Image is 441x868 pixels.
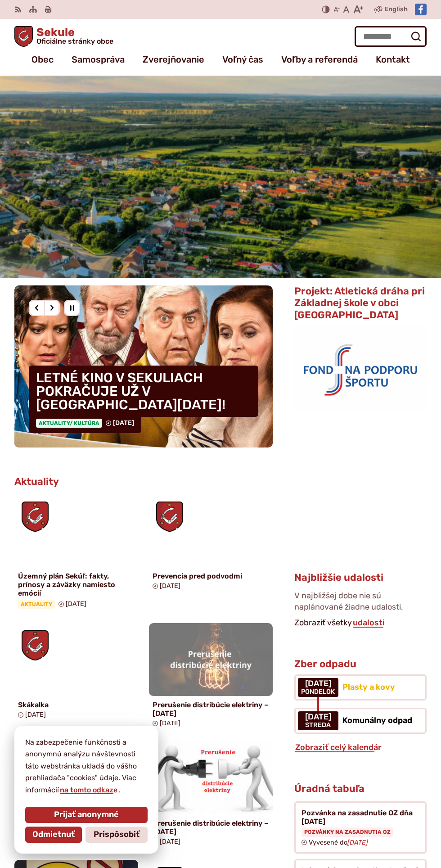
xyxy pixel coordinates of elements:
h3: Úradná tabuľa [294,783,364,794]
img: Prejsť na domovskú stránku [14,26,33,47]
a: Voľby a referendá [281,50,358,68]
button: Prijať anonymné [25,807,148,823]
img: draha.png [294,445,427,539]
div: Predošlý slajd [29,300,45,316]
a: Skákalka [DATE] [14,623,138,722]
a: Kontakt [376,50,410,68]
a: Logo Sekule, prejsť na domovskú stránku. [14,26,113,47]
p: Zobraziť všetky [294,616,427,630]
h4: LETNÉ KINO V SEKULIACH POKRAČUJE UŽ V [GEOGRAPHIC_DATA][DATE]! [29,366,258,417]
p: V najbližšej dobe nie sú naplánované žiadne udalosti. [294,590,427,616]
a: Obec [31,50,54,68]
span: Oficiálne stránky obce [36,38,113,45]
div: 2 / 8 [14,285,273,448]
h4: Prerušenie distribúcie elektriny – [DATE] [153,701,269,718]
span: [DATE] [160,719,180,727]
span: Projekt: Atletická dráha pri Základnej škole v obci [GEOGRAPHIC_DATA] [294,285,425,321]
img: logo_fnps.png [294,326,427,412]
a: na tomto odkaze [59,786,118,794]
div: Nasledujúci slajd [44,300,60,316]
span: Aktuality [18,600,55,609]
a: Územný plán Sekúľ: fakty, prínosy a záväzky namiesto emócií Aktuality [DATE] [14,494,138,612]
span: [DATE] [305,713,331,722]
a: LETNÉ KINO V SEKULIACH POKRAČUJE UŽ V [GEOGRAPHIC_DATA][DATE]! Aktuality/ Kultúra [DATE] [14,285,273,448]
h4: Územný plán Sekúľ: fakty, prínosy a záväzky namiesto emócií [18,572,135,598]
h1: Sekule [33,27,113,45]
button: Odmietnuť [25,827,82,843]
span: streda [305,722,331,729]
a: Prerušenie distribúcie elektriny – [DATE] [DATE] [149,741,273,849]
div: Pozastaviť pohyb slajdera [64,300,80,316]
span: [DATE] [160,838,180,845]
h4: Skákalka [18,701,135,709]
button: Prispôsobiť [85,827,148,843]
a: Zverejňovanie [143,50,204,68]
a: Voľný čas [222,50,263,68]
a: Prerušenie distribúcie elektriny – [DATE] [DATE] [149,623,273,731]
h4: Prerušenie distribúcie elektriny – [DATE] [153,819,269,836]
h4: Prevencia pred podvodmi [153,572,269,580]
span: Plasty a kovy [342,682,395,692]
span: Aktuality [36,419,102,428]
a: Samospráva [72,50,125,68]
p: Na zabezpečenie funkčnosti a anonymnú analýzu návštevnosti táto webstránka ukladá do vášho prehli... [25,737,148,796]
h3: Najbližšie udalosti [294,572,383,583]
span: [DATE] [113,419,134,427]
a: Pozvánka na zasadnutie OZ dňa [DATE] Pozvánky na zasadnutia OZ Vyvesené do[DATE] [294,801,427,854]
h3: Aktuality [14,476,59,487]
a: Prevencia pred podvodmi [DATE] [149,494,273,593]
span: Prispôsobiť [94,830,139,840]
a: Komunálny odpad [DATE] streda [294,708,427,734]
h3: Zber odpadu [294,659,427,669]
span: English [384,4,408,15]
img: Prejsť na Facebook stránku [415,4,427,15]
span: Prijať anonymné [54,810,119,820]
span: pondelok [301,688,335,696]
span: [DATE] [66,600,86,608]
span: [DATE] [160,582,180,590]
a: Zobraziť všetky udalosti [352,618,386,628]
a: Plasty a kovy [DATE] pondelok [294,674,427,701]
span: Odmietnuť [32,830,75,840]
span: Komunálny odpad [342,715,412,725]
a: Zobraziť celý kalendár [294,742,382,752]
span: [DATE] [301,679,335,688]
a: English [382,4,409,15]
span: [DATE] [25,711,46,719]
span: / Kultúra [70,420,99,426]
